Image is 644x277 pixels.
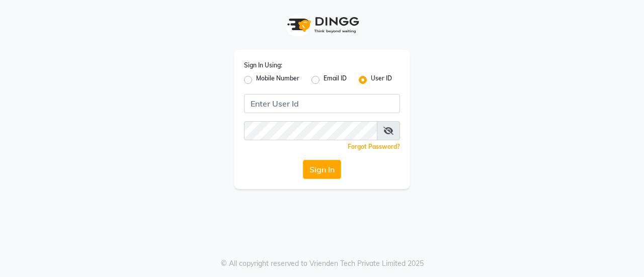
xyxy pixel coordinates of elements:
img: logo1.svg [282,10,362,40]
a: Forgot Password? [348,143,400,150]
label: User ID [371,74,392,86]
label: Email ID [324,74,347,86]
label: Sign In Using: [244,61,282,70]
input: Username [244,121,377,140]
label: Mobile Number [256,74,299,86]
input: Username [244,94,400,113]
button: Sign In [303,160,341,179]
